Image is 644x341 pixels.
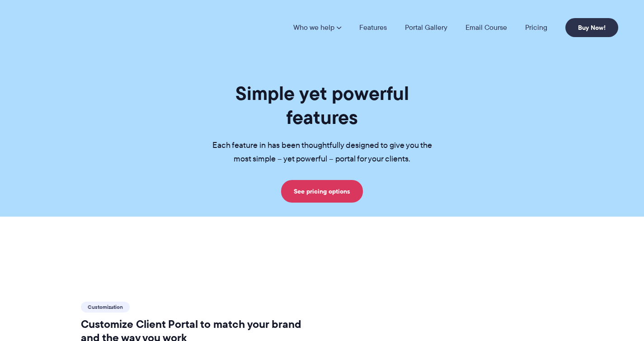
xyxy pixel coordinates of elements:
[198,139,447,166] p: Each feature in has been thoughtfully designed to give you the most simple – yet powerful – porta...
[465,24,507,31] a: Email Course
[359,24,387,31] a: Features
[198,81,447,129] h1: Simple yet powerful features
[405,24,447,31] a: Portal Gallery
[81,302,130,313] span: Customization
[565,18,618,37] a: Buy Now!
[293,24,341,31] a: Who we help
[281,180,363,203] a: See pricing options
[525,24,547,31] a: Pricing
